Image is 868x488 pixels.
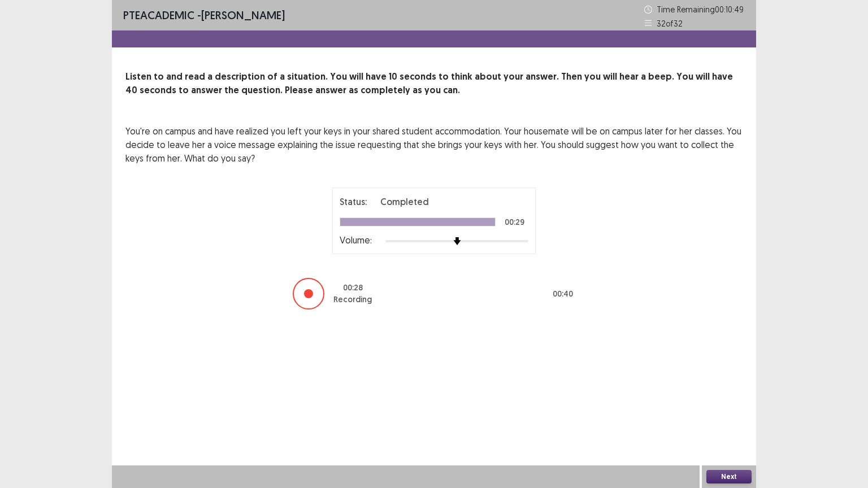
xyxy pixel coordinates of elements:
[657,3,745,15] p: Time Remaining 00 : 10 : 49
[343,282,363,294] p: 00 : 28
[123,7,285,24] p: - [PERSON_NAME]
[505,218,524,226] p: 00:29
[340,233,372,247] p: Volume:
[706,470,752,483] button: Next
[333,294,372,306] p: Recording
[340,195,367,208] p: Status:
[657,18,683,29] p: 32 of 32
[123,8,194,22] span: PTE academic
[125,124,743,165] p: You're on campus and have realized you left your keys in your shared student accommodation. Your ...
[125,70,743,97] p: Listen to and read a description of a situation. You will have 10 seconds to think about your ans...
[553,288,573,300] p: 00 : 40
[453,237,461,245] img: arrow-thumb
[380,195,429,208] p: Completed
